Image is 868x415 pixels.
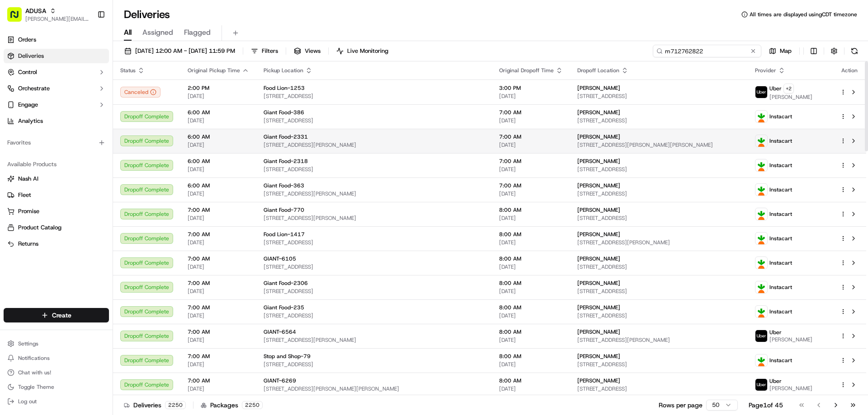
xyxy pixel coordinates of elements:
[499,158,563,165] span: 7:00 AM
[18,369,51,376] span: Chat with us!
[264,84,305,92] span: Food Lion-1253
[52,311,71,320] span: Create
[755,208,767,220] img: profile_instacart_ahold_partner.png
[264,280,308,287] span: Giant Food-2306
[264,109,304,116] span: Giant Food-386
[264,67,303,74] span: Pickup Location
[18,240,38,248] span: Returns
[577,288,741,295] span: [STREET_ADDRESS]
[7,240,105,248] a: Returns
[264,206,304,214] span: Giant Food-770
[18,224,61,232] span: Product Catalog
[4,49,109,63] a: Deliveries
[755,281,767,293] img: profile_instacart_ahold_partner.png
[755,184,767,196] img: profile_instacart_ahold_partner.png
[783,84,794,93] button: +2
[755,111,767,122] img: profile_instacart_ahold_partner.png
[499,190,563,197] span: [DATE]
[18,340,38,347] span: Settings
[577,84,620,92] span: [PERSON_NAME]
[264,158,308,165] span: Giant Food-2318
[755,67,776,74] span: Provider
[769,85,782,92] span: Uber
[201,401,263,410] div: Packages
[165,401,186,409] div: 2250
[264,336,485,344] span: [STREET_ADDRESS][PERSON_NAME]
[264,166,485,173] span: [STREET_ADDRESS]
[264,385,485,392] span: [STREET_ADDRESS][PERSON_NAME][PERSON_NAME]
[577,361,741,368] span: [STREET_ADDRESS]
[188,385,249,392] span: [DATE]
[577,109,620,116] span: [PERSON_NAME]
[577,353,620,360] span: [PERSON_NAME]
[499,231,563,238] span: 8:00 AM
[769,162,792,169] span: Instacart
[124,27,132,38] span: All
[18,131,69,140] span: Knowledge Base
[135,47,235,55] span: [DATE] 12:00 AM - [DATE] 11:59 PM
[577,182,620,189] span: [PERSON_NAME]
[188,353,249,360] span: 7:00 AM
[4,237,109,251] button: Returns
[188,361,249,368] span: [DATE]
[264,141,485,149] span: [STREET_ADDRESS][PERSON_NAME]
[577,312,741,319] span: [STREET_ADDRESS]
[755,135,767,147] img: profile_instacart_ahold_partner.png
[4,65,109,79] button: Control
[499,255,563,262] span: 8:00 AM
[305,47,321,55] span: Views
[780,47,792,55] span: Map
[769,329,782,336] span: Uber
[7,175,105,183] a: Nash AI
[264,133,308,140] span: Giant Food-2331
[577,206,620,214] span: [PERSON_NAME]
[840,67,859,74] div: Action
[188,214,249,222] span: [DATE]
[755,233,767,244] img: profile_instacart_ahold_partner.png
[188,190,249,197] span: [DATE]
[755,86,767,98] img: profile_uber_ahold_partner.png
[264,117,485,124] span: [STREET_ADDRESS]
[188,328,249,336] span: 7:00 AM
[264,190,485,197] span: [STREET_ADDRESS][PERSON_NAME]
[18,354,50,362] span: Notifications
[769,210,792,218] span: Instacart
[120,67,136,74] span: Status
[499,109,563,116] span: 7:00 AM
[188,93,249,100] span: [DATE]
[264,93,485,100] span: [STREET_ADDRESS]
[142,27,173,38] span: Assigned
[184,27,211,38] span: Flagged
[499,312,563,319] span: [DATE]
[24,58,163,68] input: Got a question? Start typing here...
[4,4,94,25] button: ADUSA[PERSON_NAME][EMAIL_ADDRESS][PERSON_NAME][DOMAIN_NAME]
[188,158,249,165] span: 6:00 AM
[25,15,90,23] span: [PERSON_NAME][EMAIL_ADDRESS][PERSON_NAME][DOMAIN_NAME]
[264,239,485,246] span: [STREET_ADDRESS]
[769,378,782,385] span: Uber
[499,280,563,287] span: 8:00 AM
[262,47,278,55] span: Filters
[499,336,563,344] span: [DATE]
[90,153,109,160] span: Pylon
[499,214,563,222] span: [DATE]
[769,308,792,315] span: Instacart
[188,84,249,92] span: 2:00 PM
[769,336,812,343] span: [PERSON_NAME]
[769,385,812,392] span: [PERSON_NAME]
[264,182,304,189] span: Giant Food-363
[577,190,741,197] span: [STREET_ADDRESS]
[18,175,38,183] span: Nash AI
[499,67,554,74] span: Original Dropoff Time
[120,87,160,98] button: Canceled
[18,207,39,215] span: Promise
[264,231,305,238] span: Food Lion-1417
[499,263,563,270] span: [DATE]
[9,86,25,103] img: 1736555255976-a54dd68f-1ca7-489b-9aae-adbdc363a1c4
[18,52,44,60] span: Deliveries
[769,357,792,364] span: Instacart
[9,132,16,139] div: 📗
[4,381,109,393] button: Toggle Theme
[499,182,563,189] span: 7:00 AM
